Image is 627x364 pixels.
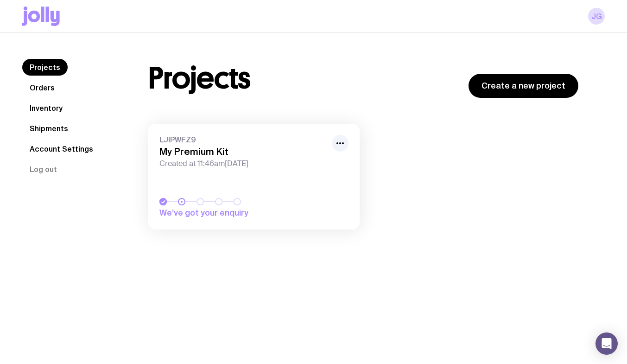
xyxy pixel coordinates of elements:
span: Created at 11:46am[DATE] [159,159,326,168]
div: Open Intercom Messenger [595,332,618,355]
a: Inventory [22,100,70,116]
button: Log out [22,161,64,178]
a: LJIPWFZ9My Premium KitCreated at 11:46am[DATE]We’ve got your enquiry [148,124,360,230]
span: LJIPWFZ9 [159,135,326,144]
a: Shipments [22,120,76,137]
a: jg [588,8,605,25]
a: Create a new project [469,74,578,98]
span: We’ve got your enquiry [159,207,289,218]
a: Orders [22,79,62,96]
h1: Projects [148,64,251,93]
a: Account Settings [22,140,101,157]
h3: My Premium Kit [159,146,326,157]
a: Projects [22,59,68,76]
